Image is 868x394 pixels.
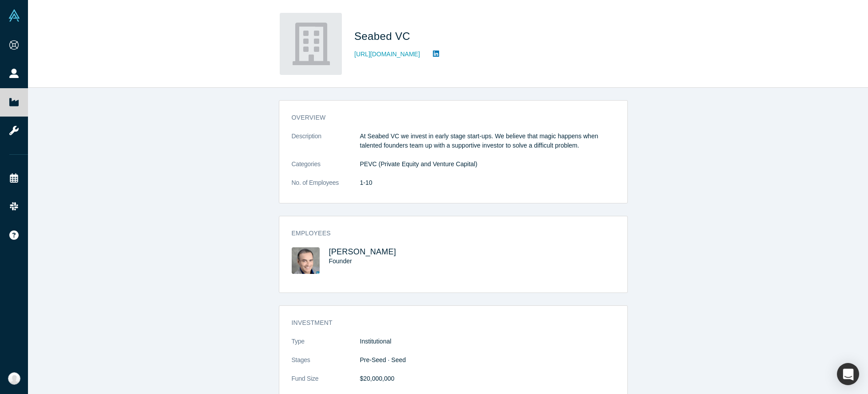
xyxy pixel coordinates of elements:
[292,318,602,328] h3: Investment
[292,247,320,274] img: Vijay Ullal's Profile Image
[354,50,420,59] a: [URL][DOMAIN_NAME]
[329,247,396,256] a: [PERSON_NAME]
[360,337,615,346] dd: Institutional
[292,113,602,122] h3: overview
[292,355,360,374] dt: Stages
[292,229,602,238] h3: Employees
[360,178,615,187] dd: 1-10
[292,337,360,355] dt: Type
[292,374,360,393] dt: Fund Size
[8,372,20,385] img: Tomokazu Toyoumi's Account
[329,257,352,265] span: Founder
[360,160,478,168] span: PEVC (Private Equity and Venture Capital)
[360,374,615,383] dd: $20,000,000
[8,9,20,22] img: Alchemist Vault Logo
[292,132,360,160] dt: Description
[292,178,360,197] dt: No. of Employees
[360,132,615,150] p: At Seabed VC we invest in early stage start-ups. We believe that magic happens when talented foun...
[360,355,615,365] dd: Pre-Seed · Seed
[280,13,342,75] img: Seabed VC's Logo
[354,30,413,42] span: Seabed VC
[292,160,360,178] dt: Categories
